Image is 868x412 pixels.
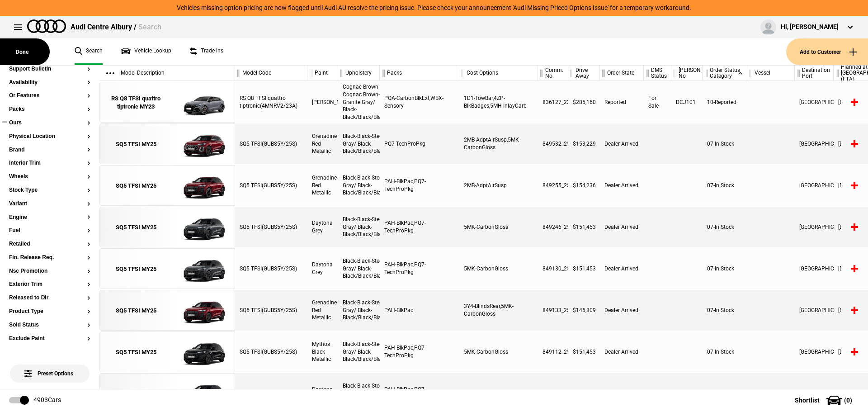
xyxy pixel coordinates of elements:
div: RS Q8 TFSI quattro tiptronic MY23 [104,95,167,111]
img: Audi_GUBS5Y_25S_GX_6Y6Y_PAH_5MK_WA2_6FJ_PQ7_53A_PYH_PWO_(Nadin:_53A_5MK_6FJ_C56_PAH_PQ7_PWO_PYH_S... [167,249,230,289]
button: Engine [9,214,90,221]
div: SQ5 TFSI MY25 [116,348,156,356]
div: [GEOGRAPHIC_DATA] [795,165,834,206]
div: For Sale [644,82,671,123]
div: 849532_25 [538,123,568,164]
div: [GEOGRAPHIC_DATA] [795,207,834,247]
button: Shortlist(0) [781,389,868,412]
div: $151,453 [568,331,600,372]
div: Order State [600,66,643,81]
div: Dealer Arrived [600,290,644,331]
div: PQA-CarbonBlkExt,WBX-Sensory [380,82,459,123]
div: Dealer Arrived [600,165,644,206]
div: 07-In Stock [703,123,747,164]
button: Nsc Promotion [9,268,90,275]
div: 07-In Stock [703,207,747,247]
section: Nsc Promotion [9,268,90,282]
section: Or Features [9,93,90,106]
div: SQ5 TFSI(GUBS5Y/25S) [235,207,307,247]
div: 5MK-CarbonGloss [459,248,538,289]
section: Exterior Trim [9,281,90,295]
section: Released to Dlr [9,295,90,308]
section: Stock Type [9,187,90,201]
div: Dealer Arrived [600,123,644,164]
div: Black-Black-Steel Gray/ Black-Black/Black/Black [338,123,380,164]
div: SQ5 TFSI(GUBS5Y/25S) [235,165,307,206]
button: Product Type [9,308,90,315]
button: Variant [9,201,90,207]
div: 07-In Stock [703,165,747,206]
div: PAH-BlkPac,PQ7-TechProPkg [380,165,459,206]
section: Physical Location [9,133,90,147]
div: Black-Black-Steel Gray/ Black-Black/Black/Black [338,207,380,247]
span: Preset Options [26,359,73,377]
div: Cognac Brown-Cognac Brown-Granite Gray/ Black-Black/Black/Black [338,82,380,123]
a: SQ5 TFSI MY25 [104,290,167,331]
div: Vessel [747,66,794,81]
div: Dealer Arrived [600,248,644,289]
img: Audi_GUBS5Y_25S_GX_S5S5_PAH_5MK_WA2_3Y4_6FJ_53A_PYH_PWO_(Nadin:_3Y4_53A_5MK_6FJ_C56_PAH_PWO_PYH_W... [167,290,230,331]
div: Mythos Black Metallic [307,331,338,372]
div: [GEOGRAPHIC_DATA] [795,248,834,289]
section: Variant [9,201,90,214]
section: Wheels [9,174,90,187]
div: Grenadine Red Metallic [307,165,338,206]
div: Black-Black-Steel Gray/ Black-Black/Black/Black [338,248,380,289]
div: Hi, [PERSON_NAME] [781,23,839,32]
a: RS Q8 TFSI quattro tiptronic MY23 [104,82,167,123]
div: PAH-BlkPac [380,290,459,331]
img: audi.png [27,19,66,33]
div: Black-Black-Steel Gray/ Black-Black/Black/Black [338,331,380,372]
div: PQ7-TechProPkg [380,123,459,164]
div: Drive Away [568,66,599,81]
div: SQ5 TFSI MY25 [116,182,156,190]
div: Reported [600,82,644,123]
div: 849246_25 [538,207,568,247]
div: Grenadine Red Metallic [307,123,338,164]
div: [PERSON_NAME] [307,82,338,123]
button: Retailed [9,241,90,247]
span: Shortlist [795,397,820,403]
img: Audi_GUBS5Y_25S_GX_S5S5_PAH_2MB_WA2_6FJ_PQ7_PYH_PWO_53D_(Nadin:_2MB_53D_6FJ_C56_PAH_PQ7_PWO_PYH_S... [167,166,230,206]
button: Stock Type [9,187,90,194]
div: RS Q8 TFSI quattro tiptronic(4MNRV2/23A) [235,82,307,123]
button: Add to Customer [786,38,868,65]
button: Released to Dlr [9,295,90,301]
div: SQ5 TFSI(GUBS5Y/25S) [235,331,307,372]
button: Exterior Trim [9,281,90,288]
div: 10-Reported [703,82,747,123]
div: $151,453 [568,207,600,247]
a: Vehicle Lookup [121,38,171,65]
div: Daytona Grey [307,248,338,289]
div: $145,809 [568,290,600,331]
button: Packs [9,106,90,113]
div: Dealer Arrived [600,207,644,247]
div: 2MB-AdptAirSusp,5MK-CarbonGloss [459,123,538,164]
button: Exclude Paint [9,336,90,342]
button: Brand [9,147,90,153]
div: [GEOGRAPHIC_DATA] [795,290,834,331]
section: Retailed [9,241,90,255]
button: Sold Status [9,322,90,328]
div: PAH-BlkPac,PQ7-TechProPkg [380,331,459,372]
div: $154,236 [568,165,600,206]
div: PAH-BlkPac,PQ7-TechProPkg [380,207,459,247]
div: 07-In Stock [703,248,747,289]
div: Dealer Arrived [600,331,644,372]
div: SQ5 TFSI(GUBS5Y/25S) [235,290,307,331]
div: SQ5 TFSI(GUBS5Y/25S) [235,248,307,289]
section: Engine [9,214,90,228]
a: SQ5 TFSI MY25 [104,166,167,206]
div: 849255_25 [538,165,568,206]
a: SQ5 TFSI MY25 [104,124,167,165]
img: Audi_4MNRV2_23A_QN_T3T3_PQA_WBX_1D1_4ZP_5MH_(Nadin:_1D1_4ZP_5MH_6FQ_C86_PL2_PQA_WBX_YEB_YJZ)_ext.png [167,82,230,123]
div: $153,229 [568,123,600,164]
div: DCJ101 [671,82,703,123]
img: Audi_GUBS5Y_25S_GX_S5S5_2MB_5MK_WA2_PQ7_53A_PYH_PWO_(Nadin:_2MB_53A_5MK_C56_PQ7_PWO_PYH_S9S_WA2)_... [167,124,230,165]
div: [GEOGRAPHIC_DATA] [795,331,834,372]
div: SQ5 TFSI(GUBS5Y/25S) [235,123,307,164]
div: 849133_25 [538,290,568,331]
div: $151,453 [568,248,600,289]
button: Interior Trim [9,160,90,166]
img: Audi_GUBS5Y_25S_GX_0E0E_PAH_5MK_WA2_6FJ_PQ7_53A_PYH_PWO_(Nadin:_53A_5MK_6FJ_C56_PAH_PQ7_PWO_PYH_S... [167,332,230,373]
